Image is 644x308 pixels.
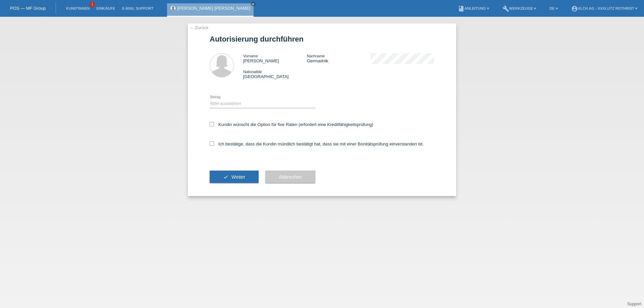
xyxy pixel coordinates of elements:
span: Vorname [243,54,258,58]
i: check [223,174,228,180]
label: Ich bestätige, dass die Kundin mündlich bestätigt hat, dass sie mit einer Bonitätsprüfung einvers... [210,141,424,146]
a: [PERSON_NAME] [PERSON_NAME] [177,6,250,11]
a: Support [627,302,641,306]
a: Kund*innen [63,6,93,10]
a: buildWerkzeuge ▾ [499,6,540,10]
a: Einkäufe [93,6,118,10]
a: close [251,2,256,6]
button: Abbrechen [265,171,315,183]
span: Nachname [307,54,325,58]
i: book [458,5,465,12]
h1: Autorisierung durchführen [210,35,434,43]
i: account_circle [571,5,578,12]
span: Nationalität [243,70,262,74]
span: Weiter [231,174,245,180]
a: bookAnleitung ▾ [454,6,492,10]
div: [GEOGRAPHIC_DATA] [243,69,307,79]
a: POS — MF Group [10,6,46,11]
i: build [502,5,509,12]
div: [PERSON_NAME] [243,53,307,63]
i: close [252,2,255,6]
a: DE ▾ [546,6,561,10]
label: Kundin wünscht die Option für fixe Raten (erfordert eine Kreditfähigkeitsprüfung) [210,122,373,127]
a: account_circleXLCH AG - XXXLutz Rothrist ▾ [568,6,641,10]
span: 1 [90,2,95,7]
a: ← Zurück [190,25,208,30]
button: check Weiter [210,171,259,183]
a: E-Mail Support [119,6,157,10]
div: Germadnik [307,53,371,63]
span: Abbrechen [279,174,302,180]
